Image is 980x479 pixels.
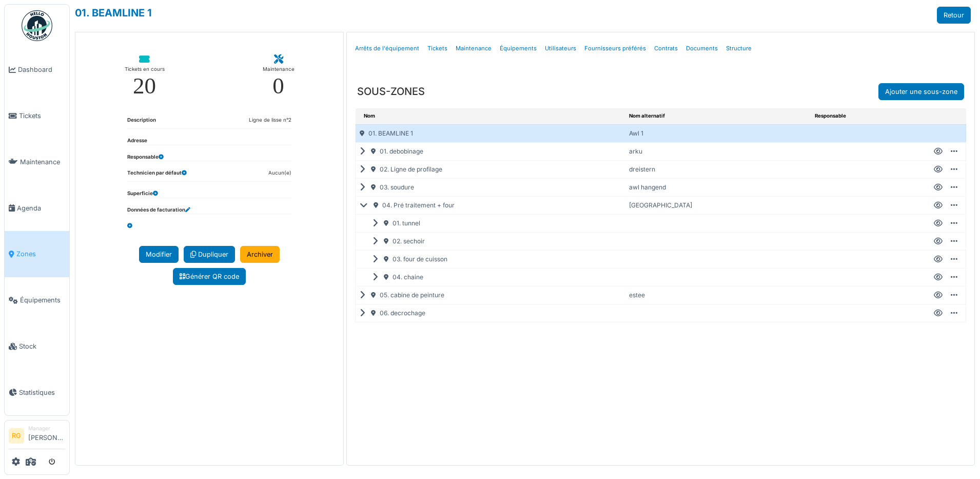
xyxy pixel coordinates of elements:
[357,85,425,98] h3: SOUS-ZONES
[934,237,943,246] div: Voir
[878,83,964,100] a: Ajouter une sous-zone
[934,183,943,192] div: Voir
[249,117,291,124] dd: Ligne de lisse n°2
[934,147,943,156] div: Voir
[811,108,923,124] th: Responsable
[125,64,165,74] div: Tickets en cours
[5,93,69,139] a: Tickets
[272,74,284,98] div: 0
[934,201,943,210] div: Voir
[580,36,650,61] a: Fournisseurs préférés
[682,36,722,61] a: Documents
[16,249,65,259] span: Zones
[722,36,756,61] a: Structure
[368,233,624,250] div: 02. sechoir
[368,269,624,286] div: 04. chaine
[356,286,624,304] div: 05. cabine de peinture
[934,165,943,174] div: Voir
[934,309,943,318] div: Voir
[625,124,811,142] td: Awl 1
[263,64,295,74] div: Maintenance
[5,47,69,93] a: Dashboard
[9,428,24,444] li: RG
[5,323,69,370] a: Stock
[356,125,624,142] div: 01. BEAMLINE 1
[18,65,65,74] span: Dashboard
[20,157,65,167] span: Maintenance
[625,108,811,124] th: Nom alternatif
[75,7,152,19] a: 01. BEAMLINE 1
[139,246,179,263] a: Modifier
[937,7,971,24] a: Retour
[356,143,624,160] div: 01. debobinage
[133,74,156,98] div: 20
[625,196,811,214] td: [GEOGRAPHIC_DATA]
[452,36,496,61] a: Maintenance
[368,215,624,232] div: 01. tunnel
[541,36,580,61] a: Utilisateurs
[173,268,246,285] a: Générer QR code
[5,277,69,323] a: Équipements
[184,246,235,263] a: Dupliquer
[20,295,65,305] span: Équipements
[356,197,624,214] div: 04. Pré traitement + four
[127,137,147,145] dt: Adresse
[5,231,69,277] a: Zones
[19,111,65,121] span: Tickets
[934,255,943,264] div: Voir
[625,286,811,304] td: estee
[934,291,943,300] div: Voir
[240,246,280,263] a: Archiver
[116,47,173,106] a: Tickets en cours 20
[127,190,158,198] dt: Superficie
[423,36,452,61] a: Tickets
[28,425,65,447] li: [PERSON_NAME]
[19,388,65,397] span: Statistiques
[127,117,156,128] dt: Description
[496,36,541,61] a: Équipements
[625,142,811,160] td: arku
[934,219,943,228] div: Voir
[5,139,69,185] a: Maintenance
[356,161,624,178] div: 02. Ligne de profilage
[356,304,624,322] div: 06. decrochage
[127,154,164,161] dt: Responsable
[650,36,682,61] a: Contrats
[5,369,69,415] a: Statistiques
[625,178,811,196] td: awl hangend
[127,169,187,181] dt: Technicien par défaut
[356,108,625,124] th: Nom
[22,10,52,41] img: Badge_color-CXgf-gQk.svg
[268,169,291,177] dd: Aucun(e)
[127,206,190,214] dt: Données de facturation
[28,425,65,432] div: Manager
[5,185,69,231] a: Agenda
[934,273,943,282] div: Voir
[9,425,65,449] a: RG Manager[PERSON_NAME]
[19,341,65,351] span: Stock
[368,251,624,268] div: 03. four de cuisson
[356,179,624,196] div: 03. soudure
[625,160,811,178] td: dreistern
[351,36,423,61] a: Arrêts de l'équipement
[17,203,65,213] span: Agenda
[254,47,303,106] a: Maintenance 0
